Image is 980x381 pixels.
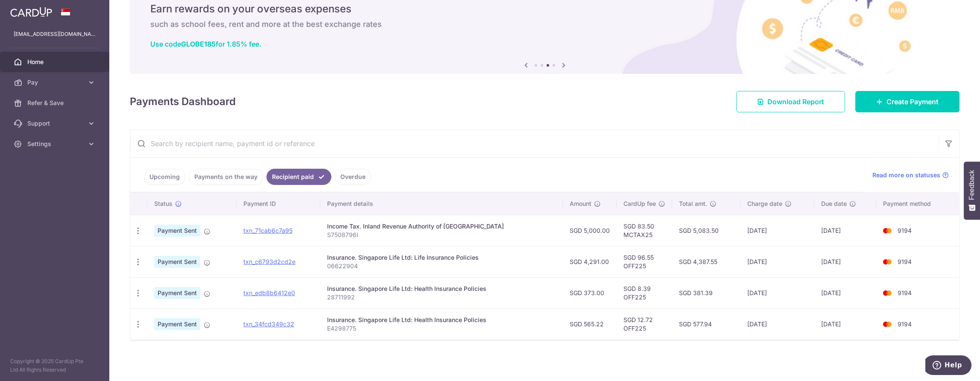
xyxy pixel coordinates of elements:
td: [DATE] [740,246,814,277]
a: Create Payment [855,91,960,112]
h6: such as school fees, rent and more at the best exchange rates [150,19,939,29]
span: Home [27,58,84,66]
td: SGD 577.94 [672,308,740,340]
span: Download Report [767,97,824,107]
div: Insurance. Singapore Life Ltd: Health Insurance Policies [327,316,556,324]
a: txn_34fcd349c32 [243,320,294,328]
p: [EMAIL_ADDRESS][DOMAIN_NAME] [14,30,96,38]
span: Total amt. [679,199,707,208]
img: Bank Card [879,226,896,236]
td: [DATE] [740,308,814,340]
td: SGD 5,083.50 [672,215,740,246]
span: Settings [27,140,84,148]
h5: Earn rewards on your overseas expenses [150,2,939,16]
input: Search by recipient name, payment id or reference [130,130,939,157]
span: Amount [570,199,591,208]
div: Income Tax. Inland Revenue Authority of [GEOGRAPHIC_DATA] [327,222,556,231]
img: CardUp [10,7,52,17]
img: Bank Card [879,319,896,329]
span: Payment Sent [154,256,200,268]
td: SGD 4,291.00 [563,246,617,277]
h4: Payments Dashboard [130,94,236,109]
a: Overdue [335,169,371,185]
span: 9194 [898,320,912,328]
td: SGD 565.22 [563,308,617,340]
p: E4298775 [327,324,556,333]
span: Support [27,119,84,128]
td: [DATE] [814,277,876,308]
td: [DATE] [814,246,876,277]
th: Payment method [876,193,959,215]
th: Payment details [320,193,563,215]
a: Read more on statuses [872,171,949,179]
a: txn_edb8b6412e0 [243,289,295,296]
td: SGD 4,387.55 [672,246,740,277]
img: Bank Card [879,257,896,267]
td: [DATE] [814,215,876,246]
img: Bank Card [879,288,896,298]
button: Feedback - Show survey [964,161,980,220]
td: SGD 8.39 OFF225 [617,277,672,308]
td: SGD 373.00 [563,277,617,308]
span: CardUp fee [623,199,656,208]
span: Due date [821,199,847,208]
a: Download Report [736,91,845,112]
td: [DATE] [814,308,876,340]
span: Feedback [968,170,976,200]
td: SGD 96.55 OFF225 [617,246,672,277]
th: Payment ID [237,193,320,215]
span: Payment Sent [154,225,200,237]
div: Insurance. Singapore Life Ltd: Health Insurance Policies [327,284,556,293]
span: Read more on statuses [872,171,940,179]
span: Create Payment [886,97,939,107]
p: S7508796I [327,231,556,239]
span: 9194 [898,258,912,265]
a: Payments on the way [189,169,263,185]
span: 9194 [898,289,912,296]
a: txn_c6793d2cd2e [243,258,295,265]
span: 9194 [898,227,912,234]
span: Payment Sent [154,287,200,299]
a: Upcoming [144,169,185,185]
a: Use codeGLOBE185for 1.85% fee. [150,40,261,48]
td: [DATE] [740,215,814,246]
td: SGD 381.39 [672,277,740,308]
a: Recipient paid [266,169,331,185]
p: 28711992 [327,293,556,302]
span: Payment Sent [154,318,200,330]
span: Pay [27,78,84,87]
iframe: Opens a widget where you can find more information [925,355,971,377]
td: SGD 83.50 MCTAX25 [617,215,672,246]
a: txn_71cab6c7a95 [243,227,293,234]
td: [DATE] [740,277,814,308]
div: Insurance. Singapore Life Ltd: Life Insurance Policies [327,253,556,262]
p: 06622904 [327,262,556,270]
td: SGD 5,000.00 [563,215,617,246]
span: Status [154,199,173,208]
b: GLOBE185 [181,40,216,48]
td: SGD 12.72 OFF225 [617,308,672,340]
span: Refer & Save [27,99,84,107]
span: Charge date [747,199,782,208]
